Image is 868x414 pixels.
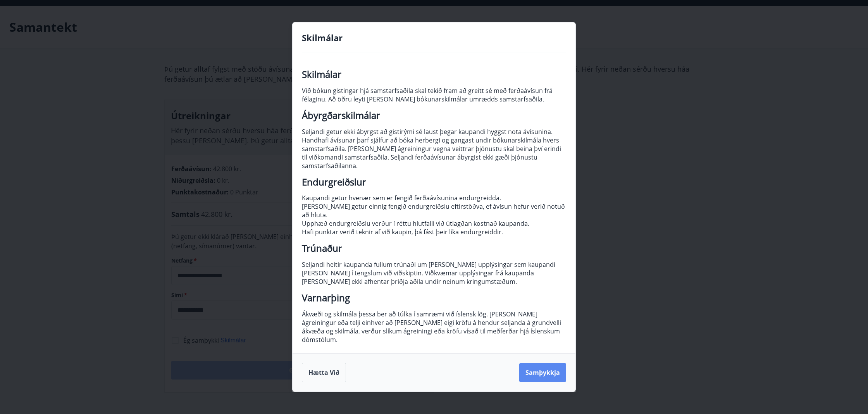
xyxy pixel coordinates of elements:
[302,294,566,302] h2: Varnarþing
[302,111,566,120] h2: Ábyrgðarskilmálar
[302,194,566,202] p: Kaupandi getur hvenær sem er fengið ferðaávísunina endurgreidda.
[302,178,566,186] h2: Endurgreiðslur
[302,70,566,79] h2: Skilmálar
[302,86,566,103] p: Við bókun gistingar hjá samstarfsaðila skal tekið fram að greitt sé með ferðaávísun frá félaginu....
[302,310,566,344] p: Ákvæði og skilmála þessa ber að túlka í samræmi við íslensk lög. [PERSON_NAME] ágreiningur eða te...
[302,228,566,236] p: Hafi punktar verið teknir af við kaupin, þá fást þeir líka endurgreiddir.
[302,127,566,170] p: Seljandi getur ekki ábyrgst að gistirými sé laust þegar kaupandi hyggst nota ávísunina. Handhafi ...
[519,363,566,382] button: Samþykkja
[302,244,566,253] h2: Trúnaður
[302,219,566,228] p: Upphæð endurgreiðslu verður í réttu hlutfalli við útlagðan kostnað kaupanda.
[302,260,566,286] p: Seljandi heitir kaupanda fullum trúnaði um [PERSON_NAME] upplýsingar sem kaupandi [PERSON_NAME] í...
[302,32,566,43] h4: Skilmálar
[302,363,346,382] button: Hætta við
[302,202,566,219] p: [PERSON_NAME] getur einnig fengið endurgreiðslu eftirstöðva, ef ávísun hefur verið notuð að hluta.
